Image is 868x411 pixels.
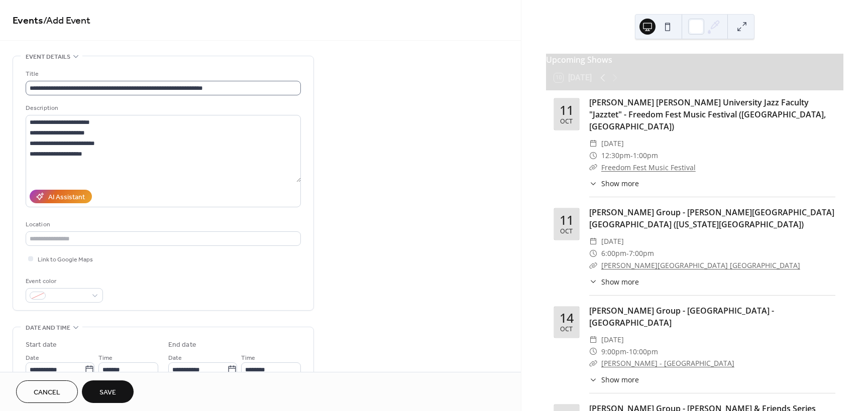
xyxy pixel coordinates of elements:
div: Oct [560,228,573,235]
div: ​ [589,247,597,259]
div: ​ [589,334,597,346]
span: Save [99,387,116,398]
button: ​Show more [589,277,639,287]
div: ​ [589,178,597,189]
a: Events [13,11,43,31]
div: Start date [26,340,57,350]
span: 1:00pm [633,150,658,162]
a: Freedom Fest Music Festival [601,163,696,172]
div: ​ [589,138,597,150]
span: Event details [26,52,70,62]
div: 14 [560,312,574,324]
span: 7:00pm [629,247,654,259]
span: - [630,150,633,162]
div: AI Assistant [48,192,85,203]
a: [PERSON_NAME] Group - [PERSON_NAME][GEOGRAPHIC_DATA] [GEOGRAPHIC_DATA] ([US_STATE][GEOGRAPHIC_DATA]) [589,207,834,230]
span: [DATE] [601,235,624,247]
a: [PERSON_NAME] Group - [GEOGRAPHIC_DATA] - [GEOGRAPHIC_DATA] [589,305,774,328]
div: ​ [589,259,597,271]
div: ​ [589,346,597,358]
span: 10:00pm [629,346,658,358]
span: 6:00pm [601,247,626,259]
span: 9:00pm [601,346,626,358]
span: Show more [601,178,639,189]
div: ​ [589,235,597,247]
span: Date and time [26,323,70,333]
span: Show more [601,374,639,385]
button: ​Show more [589,374,639,385]
div: End date [168,340,196,350]
button: Save [82,380,134,403]
div: Location [26,219,299,230]
button: ​Show more [589,178,639,189]
span: Time [98,353,113,363]
a: [PERSON_NAME] [PERSON_NAME] University Jazz Faculty "Jazztet" - Freedom Fest Music Festival ([GEO... [589,97,826,132]
span: / Add Event [43,11,90,31]
span: Date [26,353,39,363]
span: Show more [601,277,639,287]
span: Date [168,353,182,363]
div: ​ [589,277,597,287]
span: [DATE] [601,334,624,346]
div: Description [26,103,299,113]
div: ​ [589,357,597,369]
span: [DATE] [601,138,624,150]
button: AI Assistant [30,190,92,203]
div: Title [26,69,299,79]
div: Oct [560,118,573,125]
div: Event color [26,276,101,287]
div: ​ [589,150,597,162]
div: 11 [560,214,574,226]
div: Upcoming Shows [546,54,843,66]
span: Cancel [34,387,60,398]
div: Oct [560,326,573,333]
span: Link to Google Maps [38,254,93,265]
span: - [626,346,629,358]
div: ​ [589,162,597,174]
span: 12:30pm [601,150,630,162]
a: [PERSON_NAME][GEOGRAPHIC_DATA] [GEOGRAPHIC_DATA] [601,260,800,270]
a: [PERSON_NAME] - [GEOGRAPHIC_DATA] [601,358,734,368]
div: ​ [589,374,597,385]
span: Time [241,353,255,363]
button: Cancel [16,380,78,403]
div: 11 [560,104,574,116]
span: - [626,247,629,259]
